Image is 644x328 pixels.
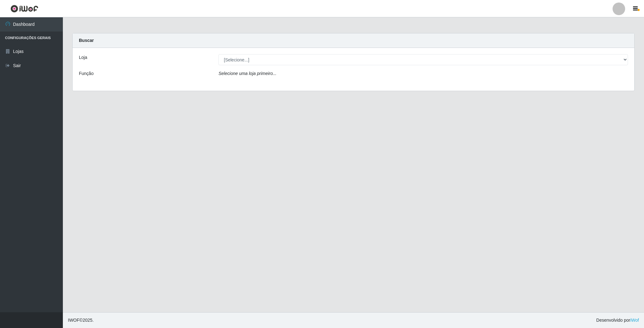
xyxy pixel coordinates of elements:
label: Função [79,70,94,77]
span: Desenvolvido por [596,317,639,324]
a: iWof [630,318,639,323]
i: Selecione uma loja primeiro... [218,71,276,76]
img: CoreUI Logo [10,5,38,13]
label: Loja [79,54,87,61]
span: IWOF [68,318,80,323]
span: © 2025 . [68,317,94,324]
strong: Buscar [79,38,94,43]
